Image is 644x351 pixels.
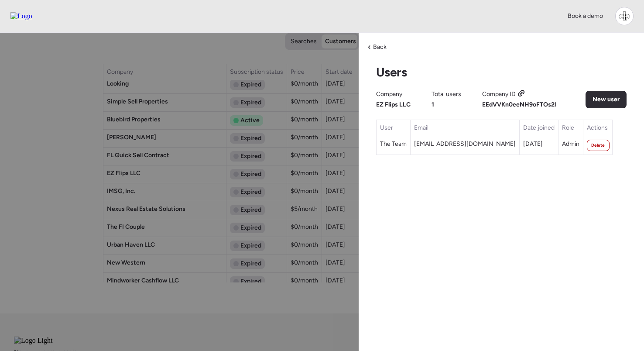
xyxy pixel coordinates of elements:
[432,100,434,109] span: 1
[562,124,574,131] span: Role
[380,140,407,148] span: The Team
[376,90,402,99] span: Company
[414,140,516,148] span: [EMAIL_ADDRESS][DOMAIN_NAME]
[523,124,555,131] span: Date joined
[432,90,461,99] span: Total users
[562,140,579,148] span: Admin
[587,124,608,131] span: Actions
[482,101,556,108] span: EEdVVKn0eeNH9oFTOs2l
[414,124,428,131] span: Email
[376,65,407,79] h2: Users
[380,124,393,131] span: User
[568,12,603,20] span: Book a demo
[10,12,32,20] img: Logo
[373,43,387,52] span: Back
[591,142,605,149] span: Delete
[376,100,411,109] span: EZ Flips LLC
[482,90,516,99] span: Company ID
[593,95,620,104] span: New user
[523,140,543,148] span: [DATE]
